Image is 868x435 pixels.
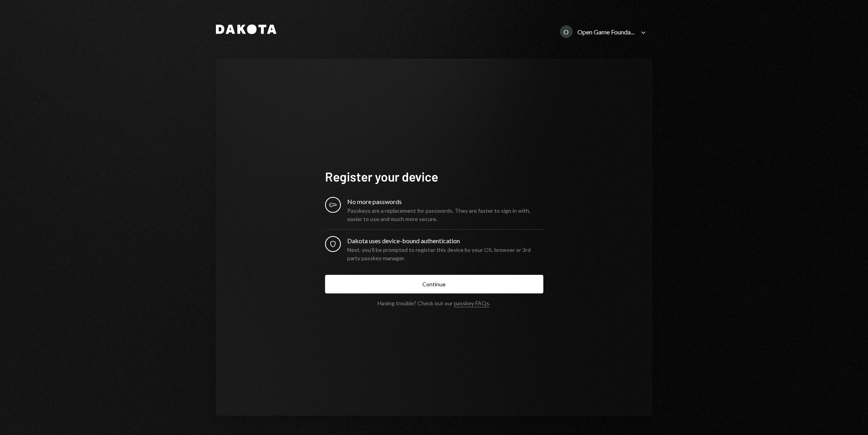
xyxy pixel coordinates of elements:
[325,275,543,293] button: Continue
[347,197,543,206] div: No more passwords
[577,28,634,36] div: Open Game Founda...
[347,236,543,246] div: Dakota uses device-bound authentication
[378,300,490,306] div: Having trouble? Check out our .
[347,246,543,262] div: Next, you’ll be prompted to register this device by your OS, browser or 3rd party passkey manager.
[560,25,573,38] div: O
[454,300,489,307] a: passkey FAQs
[325,168,543,184] h1: Register your device
[347,206,543,223] div: Passkeys are a replacement for passwords. They are faster to sign in with, easier to use and much...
